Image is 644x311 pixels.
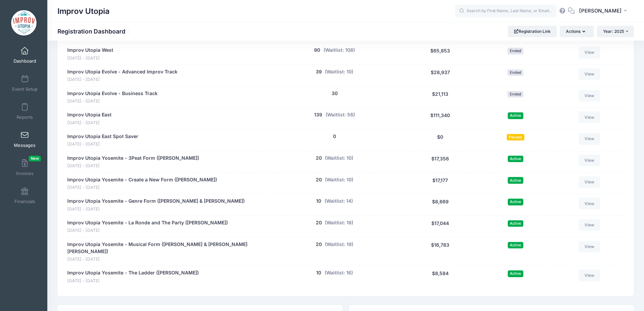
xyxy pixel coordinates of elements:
span: Paused [507,134,524,140]
a: View [579,133,600,145]
a: Event Setup [9,71,41,95]
span: [DATE] - [DATE] [67,120,112,126]
button: (Waitlist: 10) [325,155,353,162]
span: [DATE] - [DATE] [67,55,113,62]
h1: Improv Utopia [57,3,110,19]
button: 39 [316,68,322,75]
span: Year: 2025 [603,29,624,34]
button: 0 [333,133,336,140]
span: New [29,156,41,161]
a: View [579,241,600,252]
div: $17,177 [401,176,479,191]
a: InvoicesNew [9,156,41,179]
button: (Waitlist: 10) [325,176,353,183]
button: 139 [314,111,322,118]
span: [DATE] - [DATE] [67,206,245,213]
a: Messages [9,128,41,151]
a: View [579,176,600,188]
span: Active [508,177,523,183]
button: 30 [332,90,338,97]
a: Reports [9,99,41,123]
button: 10 [316,269,321,276]
span: Active [508,199,523,205]
button: [PERSON_NAME] [575,3,634,19]
button: (Waitlist: 108) [324,47,355,54]
span: Invoices [16,171,33,176]
span: [DATE] - [DATE] [67,98,158,105]
h1: Registration Dashboard [57,28,131,35]
span: [DATE] - [DATE] [67,141,138,148]
div: $17,356 [401,155,479,169]
div: $8,584 [401,269,479,284]
button: (Waitlist: 16) [325,269,353,276]
a: View [579,155,600,166]
div: $17,044 [401,219,479,234]
a: Improv Utopia East Spot Saver [67,133,138,140]
div: $16,783 [401,241,479,263]
span: Ended [507,48,523,54]
a: Improv Utopia Yosemite - 3Peat Form ([PERSON_NAME]) [67,155,199,162]
input: Search by First Name, Last Name, or Email... [455,4,556,18]
div: $28,937 [401,68,479,83]
button: (Waitlist: 56) [326,111,355,118]
span: Dashboard [14,58,36,64]
span: Ended [507,91,523,97]
span: Messages [14,142,35,148]
span: [DATE] - [DATE] [67,184,217,191]
a: Financials [9,184,41,207]
button: 20 [316,219,322,226]
a: Improv Utopia East [67,111,112,118]
button: (Waitlist: 14) [325,198,353,205]
a: Dashboard [9,43,41,67]
a: Improv Utopia Yosemite - Genre Form ([PERSON_NAME] & [PERSON_NAME]) [67,198,245,205]
a: Improv Utopia Evolve - Advanced Improv Track [67,68,177,75]
button: 20 [316,176,322,183]
span: Active [508,270,523,277]
div: $8,669 [401,198,479,212]
a: Registration Link [508,26,557,37]
a: View [579,111,600,123]
a: View [579,198,600,209]
div: $111,340 [401,111,479,126]
span: Active [508,220,523,227]
button: 20 [316,155,322,162]
a: Improv Utopia West [67,47,113,54]
span: [DATE] - [DATE] [67,227,228,234]
button: 10 [316,198,321,205]
span: [DATE] - [DATE] [67,278,199,284]
button: Actions [560,26,594,37]
a: Improv Utopia Yosemite - La Ronde and The Party ([PERSON_NAME]) [67,219,228,226]
div: $21,113 [401,90,479,105]
a: View [579,90,600,102]
span: Active [508,242,523,248]
button: 20 [316,241,322,248]
button: (Waitlist: 19) [325,241,353,248]
a: View [579,219,600,231]
button: Year: 2025 [597,26,634,37]
span: Active [508,156,523,162]
a: Improv Utopia Evolve - Business Track [67,90,158,97]
div: $65,853 [401,47,479,61]
a: Improv Utopia Yosemite - Musical Form ([PERSON_NAME] & [PERSON_NAME] [PERSON_NAME]) [67,241,264,255]
span: [DATE] - [DATE] [67,256,264,263]
button: (Waitlist: 10) [325,68,353,75]
span: Reports [17,114,33,120]
button: 90 [314,47,320,54]
span: [DATE] - [DATE] [67,163,199,169]
a: Improv Utopia Yosemite - The Ladder ([PERSON_NAME]) [67,269,199,276]
a: View [579,269,600,281]
a: View [579,68,600,80]
span: [DATE] - [DATE] [67,76,177,83]
span: Event Setup [12,86,38,92]
span: Ended [507,69,523,76]
span: Active [508,112,523,119]
span: Financials [15,199,35,204]
button: (Waitlist: 18) [325,219,353,226]
img: Improv Utopia [11,10,37,36]
div: $0 [401,133,479,148]
span: [PERSON_NAME] [579,7,622,15]
a: Improv Utopia Yosemite - Create a New Form ([PERSON_NAME]) [67,176,217,183]
a: View [579,47,600,58]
